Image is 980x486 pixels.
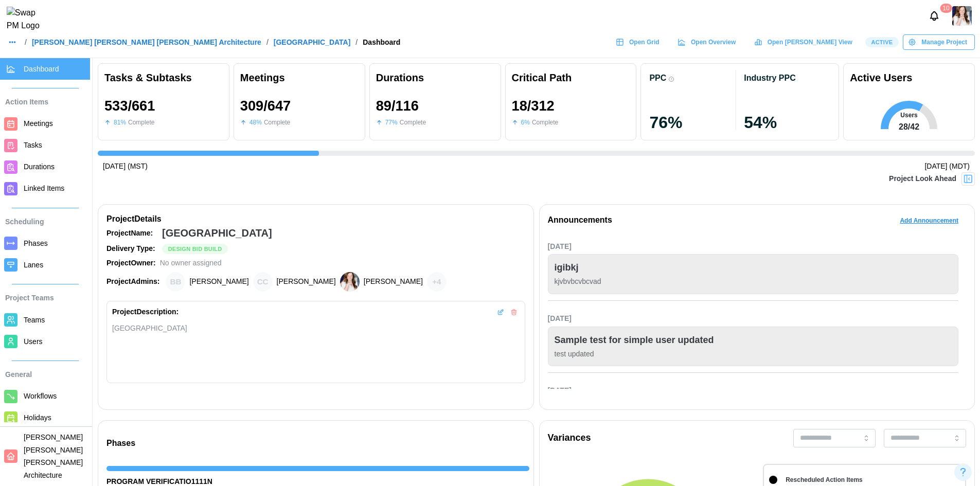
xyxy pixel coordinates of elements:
[162,225,272,241] div: [GEOGRAPHIC_DATA]
[104,70,223,86] div: Tasks & Subtasks
[340,272,360,292] img: Heather Bemis
[103,161,148,172] div: [DATE] (MST)
[114,118,126,128] div: 81 %
[555,261,579,275] div: igibkj
[555,333,714,348] div: Sample test for simple user updated
[24,141,42,149] span: Tasks
[364,276,423,287] div: [PERSON_NAME]
[952,6,972,26] a: Heather Bemis
[240,98,291,114] div: 309 / 647
[548,214,612,227] div: Announcements
[889,173,956,185] div: Project Look Ahead
[277,276,336,287] div: [PERSON_NAME]
[400,118,426,128] div: Complete
[24,316,45,324] span: Teams
[548,431,591,445] div: Variances
[952,6,972,26] img: AP1GczMNCT7AaZtTa1V-wnnHmvS7-isWipAvnqr_ioYeGclocvMarRbIFWYhJpqV-vK2drYah3XfQvKkD-tF2M0AytoapEIWk...
[555,349,952,360] div: test updated
[264,118,290,128] div: Complete
[168,244,222,254] span: Design Bid Build
[189,276,248,287] div: [PERSON_NAME]
[921,35,967,49] span: Manage Project
[24,433,83,479] span: [PERSON_NAME] [PERSON_NAME] [PERSON_NAME] Architecture
[106,259,156,267] strong: Project Owner:
[548,385,959,397] div: [DATE]
[629,35,660,49] span: Open Grid
[749,34,860,50] a: Open [PERSON_NAME] View
[250,118,262,128] div: 48 %
[24,65,59,73] span: Dashboard
[274,39,351,46] a: [GEOGRAPHIC_DATA]
[385,118,398,128] div: 77 %
[427,272,447,292] div: + 4
[512,98,555,114] div: 18 / 312
[112,323,520,334] div: [GEOGRAPHIC_DATA]
[166,272,185,292] div: Brian Baldwin
[112,307,179,318] div: Project Description:
[104,98,155,114] div: 533 / 661
[24,184,64,192] span: Linked Items
[548,241,959,253] div: [DATE]
[24,163,55,171] span: Durations
[924,161,970,172] div: [DATE] (MDT)
[649,73,666,83] div: PPC
[963,174,973,184] img: Project Look Ahead Button
[892,213,966,228] button: Add Announcement
[128,118,154,128] div: Complete
[871,38,893,47] span: Active
[744,73,795,83] div: Industry PPC
[106,228,158,239] div: Project Name:
[24,261,43,269] span: Lanes
[850,70,912,86] div: Active Users
[672,34,744,50] a: Open Overview
[691,35,736,49] span: Open Overview
[106,243,158,255] div: Delivery Type:
[363,39,400,46] div: Dashboard
[253,272,273,292] div: Chris Cosenza
[768,35,852,49] span: Open [PERSON_NAME] View
[611,34,667,50] a: Open Grid
[376,98,419,114] div: 89 / 116
[649,114,736,131] div: 76 %
[24,337,43,346] span: Users
[512,70,630,86] div: Critical Path
[925,7,943,25] button: Notifications
[24,413,51,422] span: Holidays
[106,437,529,450] div: Phases
[376,70,494,86] div: Durations
[786,475,863,485] div: Rescheduled Action Items
[7,7,48,32] img: Swap PM Logo
[521,118,530,128] div: 6 %
[160,258,222,269] div: No owner assigned
[744,114,830,131] div: 54 %
[548,313,959,325] div: [DATE]
[24,239,48,247] span: Phases
[355,39,358,46] div: /
[25,39,27,46] div: /
[240,70,359,86] div: Meetings
[532,118,558,128] div: Complete
[32,39,261,46] a: [PERSON_NAME] [PERSON_NAME] [PERSON_NAME] Architecture
[903,34,975,50] button: Manage Project
[266,39,269,46] div: /
[555,276,952,287] div: kjvbvbcvbcvad
[24,119,53,128] span: Meetings
[106,213,525,226] div: Project Details
[900,213,958,228] span: Add Announcement
[940,4,952,13] div: 10
[106,277,159,285] strong: Project Admins:
[24,392,57,400] span: Workflows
